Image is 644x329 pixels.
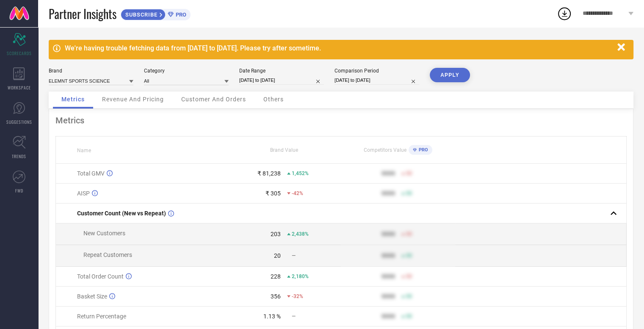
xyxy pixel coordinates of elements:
div: 9999 [381,170,395,177]
span: Name [77,148,91,153]
span: Revenue And Pricing [102,96,164,103]
span: 50 [406,170,412,176]
span: Competitors Value [364,147,406,153]
div: 228 [271,273,281,280]
span: 2,438% [292,231,309,237]
div: Brand [49,68,133,74]
span: -42% [292,190,303,196]
span: WORKSPACE [8,84,31,91]
div: 9999 [381,293,395,300]
span: 50 [406,190,412,196]
div: 9999 [381,273,395,280]
div: We're having trouble fetching data from [DATE] to [DATE]. Please try after sometime. [65,44,613,52]
span: Repeat Customers [83,251,132,258]
span: Brand Value [270,147,298,153]
span: 2,180% [292,273,309,279]
div: 20 [274,252,281,259]
div: 356 [271,293,281,300]
div: 1.13 % [263,313,281,320]
span: PRO [417,147,428,153]
span: 50 [406,293,412,299]
span: Metrics [61,96,85,103]
span: SCORECARDS [7,50,32,56]
span: — [292,253,296,259]
div: Open download list [557,6,572,21]
div: ₹ 81,238 [257,170,281,177]
input: Select comparison period [334,76,419,85]
span: PRO [174,11,186,18]
div: Comparison Period [334,68,419,74]
span: 50 [406,273,412,279]
div: Metrics [55,115,627,125]
span: Total GMV [77,170,105,177]
a: SUBSCRIBEPRO [121,7,191,20]
span: Total Order Count [77,273,124,280]
span: 50 [406,231,412,237]
span: Basket Size [77,293,107,300]
div: 9999 [381,190,395,197]
span: -32% [292,293,303,299]
span: Return Percentage [77,313,126,320]
span: Partner Insights [49,5,116,22]
button: APPLY [430,68,470,82]
span: — [292,313,296,319]
span: 1,452% [292,170,309,176]
span: FWD [15,187,23,194]
span: AISP [77,190,90,197]
span: 50 [406,253,412,259]
div: 9999 [381,313,395,320]
div: Date Range [239,68,324,74]
div: 9999 [381,231,395,237]
span: Customer And Orders [181,96,246,103]
span: SUBSCRIBE [121,11,160,18]
span: Customer Count (New vs Repeat) [77,210,166,217]
span: New Customers [83,230,125,237]
span: SUGGESTIONS [6,119,32,125]
span: TRENDS [12,153,26,159]
span: 50 [406,313,412,319]
div: 9999 [381,252,395,259]
input: Select date range [239,76,324,85]
span: Others [263,96,284,103]
div: Category [144,68,229,74]
div: ₹ 305 [265,190,281,197]
div: 203 [271,231,281,237]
